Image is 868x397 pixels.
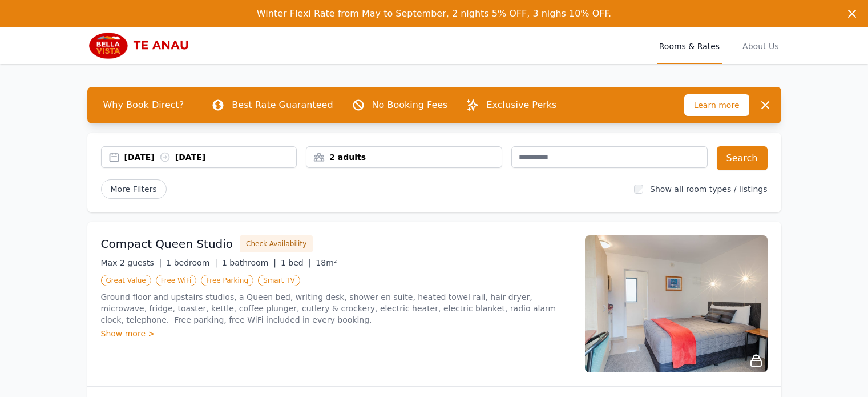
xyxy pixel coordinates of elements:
span: Winter Flexi Rate from May to September, 2 nights 5% OFF, 3 nighs 10% OFF. [257,8,611,19]
p: Exclusive Perks [486,98,556,112]
img: Bella Vista Te Anau [87,32,197,59]
span: More Filters [101,179,167,199]
span: Free WiFi [156,275,197,286]
a: About Us [740,27,781,64]
span: Free Parking [201,275,253,286]
span: 18m² [316,258,337,267]
span: 1 bathroom | [222,258,276,267]
button: Check Availability [240,235,313,252]
p: Ground floor and upstairs studios, a Queen bed, writing desk, shower en suite, heated towel rail,... [101,291,571,326]
div: [DATE] [DATE] [124,151,297,163]
div: 2 adults [306,151,502,163]
span: Smart TV [258,275,300,286]
span: Great Value [101,275,151,286]
p: Best Rate Guaranteed [232,98,333,112]
label: Show all room types / listings [650,185,767,194]
span: Learn more [684,94,749,116]
span: 1 bed | [281,258,311,267]
button: Search [717,146,768,170]
a: Rooms & Rates [657,27,722,64]
h3: Compact Queen Studio [101,236,233,252]
div: Show more > [101,328,571,339]
p: No Booking Fees [372,98,448,112]
span: 1 bedroom | [166,258,217,267]
span: Why Book Direct? [94,94,193,117]
span: Max 2 guests | [101,258,162,267]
